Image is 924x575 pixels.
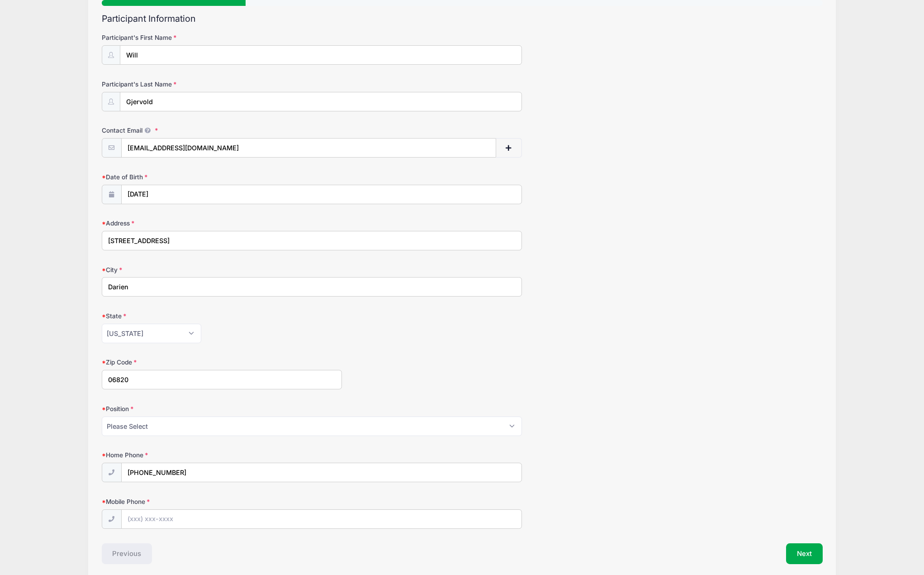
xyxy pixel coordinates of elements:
[102,265,342,274] label: City
[102,33,342,42] label: Participant's First Name
[786,543,823,564] button: Next
[121,185,522,204] input: mm/dd/yyyy
[120,92,522,111] input: Participant's Last Name
[121,138,497,158] input: email@email.com
[102,80,342,89] label: Participant's Last Name
[102,404,342,413] label: Position
[102,370,342,389] input: xxxxx
[102,358,342,367] label: Zip Code
[102,450,342,460] label: Home Phone
[121,509,522,529] input: (xxx) xxx-xxxx
[102,219,342,228] label: Address
[102,172,342,182] label: Date of Birth
[102,126,342,135] label: Contact Email
[102,311,342,321] label: State
[121,463,522,482] input: (xxx) xxx-xxxx
[102,497,342,506] label: Mobile Phone
[102,14,823,24] h2: Participant Information
[120,45,522,65] input: Participant's First Name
